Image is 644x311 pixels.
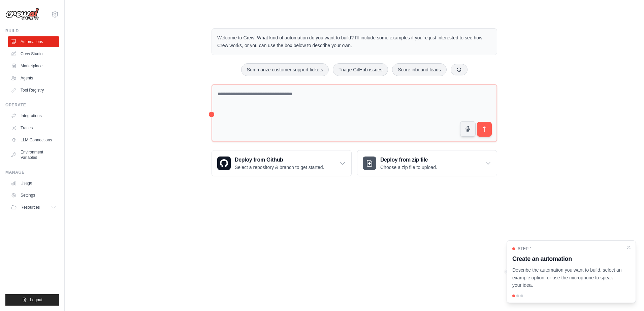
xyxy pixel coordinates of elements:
a: Environment Variables [8,147,59,163]
p: Describe the automation you want to build, select an example option, or use the microphone to spe... [512,266,622,289]
p: Choose a zip file to upload. [380,164,437,171]
span: Logout [30,297,42,303]
button: Summarize customer support tickets [241,63,329,76]
a: Usage [8,178,59,188]
button: Logout [5,294,59,306]
div: Build [5,28,59,34]
a: Marketplace [8,61,59,71]
a: Tool Registry [8,85,59,96]
h3: Deploy from Github [235,156,324,164]
button: Score inbound leads [392,63,447,76]
a: Agents [8,73,59,83]
h3: Deploy from zip file [380,156,437,164]
img: Logo [5,8,39,21]
span: Resources [21,205,40,210]
button: Triage GitHub issues [333,63,388,76]
a: Crew Studio [8,48,59,59]
div: Manage [5,170,59,175]
p: Select a repository & branch to get started. [235,164,324,171]
a: Automations [8,36,59,47]
a: Traces [8,123,59,133]
button: Close walkthrough [626,245,632,250]
a: LLM Connections [8,135,59,145]
h3: Create an automation [512,254,622,264]
p: Welcome to Crew! What kind of automation do you want to build? I'll include some examples if you'... [217,34,491,49]
div: Operate [5,102,59,108]
span: Step 1 [518,246,532,251]
a: Settings [8,190,59,201]
button: Resources [8,202,59,213]
a: Integrations [8,110,59,121]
